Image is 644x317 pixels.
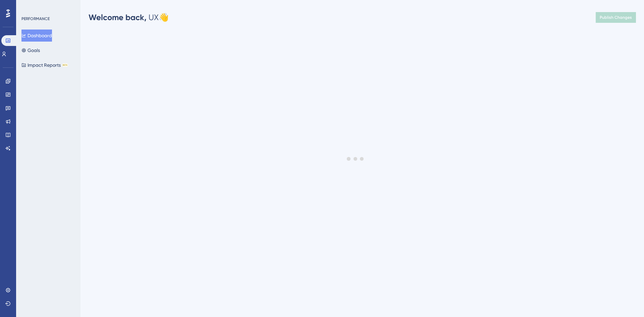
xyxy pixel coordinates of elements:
[21,30,52,42] button: Dashboard
[600,15,632,20] span: Publish Changes
[596,12,636,23] button: Publish Changes
[89,12,147,22] span: Welcome back,
[21,44,40,56] button: Goals
[62,63,68,67] div: BETA
[89,12,169,23] div: UX 👋
[21,16,50,21] div: PERFORMANCE
[21,59,68,71] button: Impact ReportsBETA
